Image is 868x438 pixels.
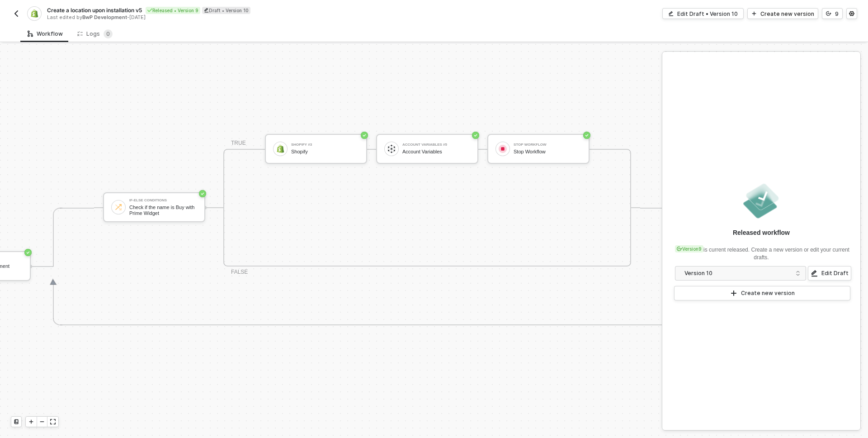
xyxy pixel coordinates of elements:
div: Shopify [291,149,359,155]
span: icon-edit [811,270,818,277]
div: Shopify #3 [291,143,359,147]
div: Create new version [760,10,814,18]
img: released.png [741,181,781,221]
span: icon-edit [668,11,674,16]
span: icon-success-page [472,132,479,139]
div: FALSE [231,268,248,276]
span: icon-success-page [24,249,32,256]
span: icon-success-page [199,190,206,197]
div: is current released. Create a new version or edit your current drafts. [673,241,849,262]
div: Edit Draft [821,270,849,277]
div: Stop Workflow [514,149,581,155]
div: Version 9 [675,245,703,252]
div: Account Variables [402,149,470,155]
div: Check if the name is Buy with Prime Widget [129,205,197,216]
button: Create new version [674,286,850,300]
span: Create a location upon installation v5 [47,6,142,14]
div: Logs [77,29,113,38]
span: BwP Development [82,14,127,20]
span: icon-success-page [583,132,590,139]
div: 9 [835,10,839,18]
div: If-Else Conditions [129,199,197,202]
img: integration-icon [30,10,38,18]
img: back [13,10,20,17]
div: Released • Version 9 [146,7,200,14]
span: icon-play [751,11,757,16]
button: Edit Draft [808,266,851,281]
button: Create new version [747,8,818,19]
div: Stop Workflow [514,143,581,147]
span: icon-success-page [361,132,368,139]
div: Version 10 [684,268,791,278]
div: Create new version [741,290,795,297]
span: icon-edit [204,8,209,13]
div: Account Variables #5 [402,143,470,147]
span: icon-minus [39,419,45,424]
img: icon [276,145,284,153]
img: icon [387,145,396,153]
span: icon-play [730,290,737,297]
div: Edit Draft • Version 10 [677,10,738,18]
span: icon-settings [849,11,854,16]
span: icon-versioning [826,11,831,16]
div: Workflow [28,30,63,38]
span: icon-play [28,419,34,424]
span: icon-expand [50,419,56,424]
img: icon [114,203,123,211]
div: Last edited by - [DATE] [47,14,433,21]
div: Released workflow [733,228,790,237]
sup: 0 [104,29,113,38]
div: Draft • Version 10 [202,7,250,14]
button: back [11,8,22,19]
button: Edit Draft • Version 10 [662,8,744,19]
div: TRUE [231,139,246,148]
img: icon [499,145,507,153]
span: icon-versioning [677,246,682,252]
button: 9 [822,8,843,19]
